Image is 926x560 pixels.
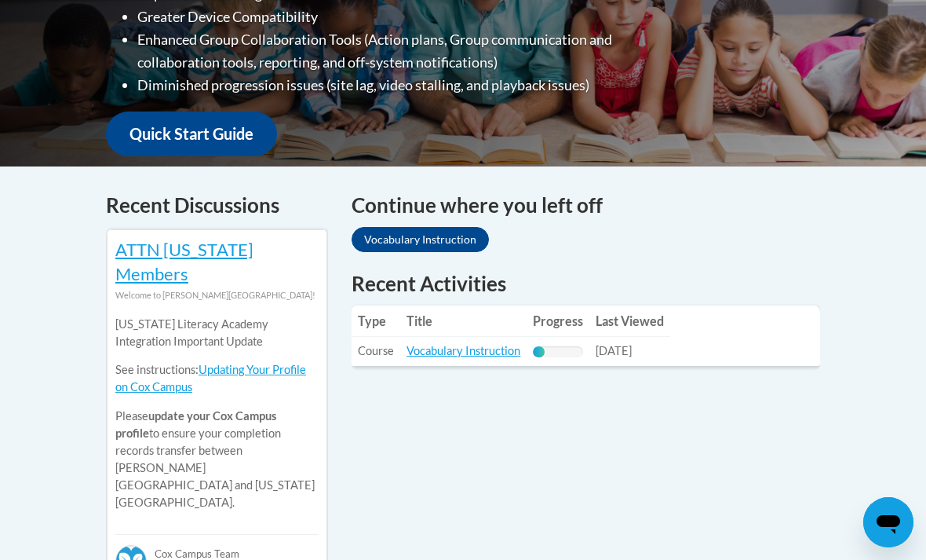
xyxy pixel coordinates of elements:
[596,344,632,357] span: [DATE]
[533,346,545,357] div: Progress, %
[115,287,319,304] div: Welcome to [PERSON_NAME][GEOGRAPHIC_DATA]!
[863,497,913,547] iframe: Button to launch messaging window
[115,304,319,523] div: Please to ensure your completion records transfer between [PERSON_NAME][GEOGRAPHIC_DATA] and [US_...
[589,306,670,337] th: Last Viewed
[137,5,675,28] li: Greater Device Compatibility
[115,316,319,350] p: [US_STATE] Literacy Academy Integration Important Update
[137,74,675,97] li: Diminished progression issues (site lag, video stalling, and playback issues)
[358,344,394,357] span: Course
[352,190,820,221] h4: Continue where you left off
[106,112,277,156] a: Quick Start Guide
[137,28,675,74] li: Enhanced Group Collaboration Tools (Action plans, Group communication and collaboration tools, re...
[400,306,527,337] th: Title
[115,409,276,440] b: update your Cox Campus profile
[115,363,306,393] a: Updating Your Profile on Cox Campus
[527,306,589,337] th: Progress
[106,190,328,221] h4: Recent Discussions
[352,269,820,298] h1: Recent Activities
[352,227,489,252] a: Vocabulary Instruction
[406,344,520,357] a: Vocabulary Instruction
[352,306,400,337] th: Type
[115,361,319,396] p: See instructions:
[115,239,253,284] a: ATTN [US_STATE] Members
